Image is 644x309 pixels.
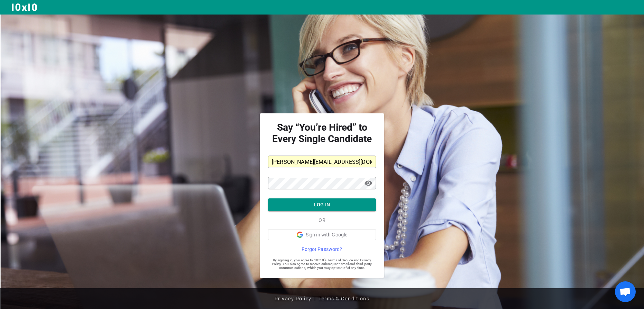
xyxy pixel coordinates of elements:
[268,156,376,167] input: Email Address*
[268,198,376,211] button: LOG IN
[314,293,316,304] span: |
[11,3,38,12] img: Logo
[302,246,342,253] span: Forgot Password?
[268,246,376,253] a: Forgot Password?
[268,229,376,240] button: Sign in with Google
[316,291,372,306] a: Terms & Conditions
[272,291,314,306] a: Privacy Policy
[268,258,376,270] span: By signing in, you agree to 10x10's Terms of Service and Privacy Policy. You also agree to receiv...
[268,122,376,144] strong: Say “You’re Hired” to Every Single Candidate
[306,231,348,238] span: Sign in with Google
[364,179,372,187] span: visibility
[319,217,325,224] span: OR
[615,281,636,302] a: Open chat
